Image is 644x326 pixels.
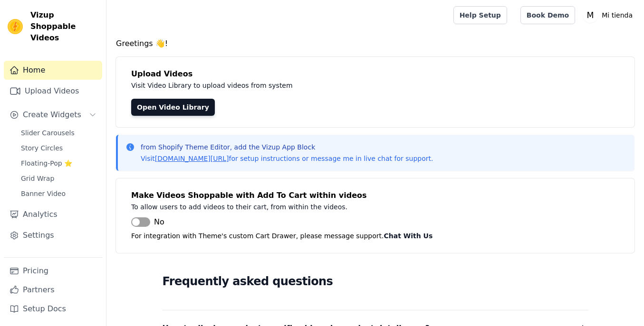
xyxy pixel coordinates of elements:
[8,19,23,34] img: Vizup
[163,272,588,291] h2: Frequently asked questions
[583,7,636,24] button: M Mi tienda
[4,105,102,124] button: Create Widgets
[598,7,636,24] p: Mi tienda
[15,126,102,140] a: Slider Carousels
[4,205,102,224] a: Analytics
[155,155,229,162] a: [DOMAIN_NAME][URL]
[15,172,102,185] a: Grid Wrap
[131,216,164,228] button: No
[141,142,433,152] p: from Shopify Theme Editor, add the Vizup App Block
[30,9,98,44] span: Vizup Shoppable Videos
[15,157,102,170] a: Floating-Pop ⭐
[4,280,102,299] a: Partners
[21,158,72,168] span: Floating-Pop ⭐
[453,6,507,24] a: Help Setup
[131,201,557,213] p: To allow users to add videos to their cart, from within the videos.
[23,109,81,121] span: Create Widgets
[21,189,66,198] span: Banner Video
[131,68,619,80] h4: Upload Videos
[15,187,102,200] a: Banner Video
[131,190,619,201] h4: Make Videos Shoppable with Add To Cart within videos
[21,128,75,138] span: Slider Carousels
[4,226,102,245] a: Settings
[4,261,102,280] a: Pricing
[4,299,102,318] a: Setup Docs
[4,61,102,80] a: Home
[21,174,54,183] span: Grid Wrap
[116,38,634,49] h4: Greetings 👋!
[21,143,63,153] span: Story Circles
[384,230,433,242] button: Chat With Us
[15,141,102,155] a: Story Circles
[141,154,433,163] p: Visit for setup instructions or message me in live chat for support.
[131,99,215,116] a: Open Video Library
[131,80,557,91] p: Visit Video Library to upload videos from system
[520,6,575,24] a: Book Demo
[131,230,619,242] p: For integration with Theme's custom Cart Drawer, please message support.
[587,10,594,20] text: M
[4,82,102,101] a: Upload Videos
[154,216,164,228] span: No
